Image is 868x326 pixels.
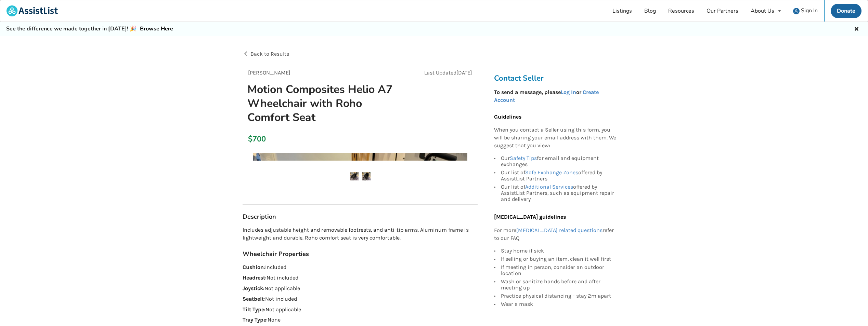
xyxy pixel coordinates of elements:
[362,172,371,180] img: motion composites helio a7 wheelchair with roho comfort seat-wheelchair-mobility-langley-assistli...
[662,0,700,22] a: Resources
[494,227,617,242] p: For more refer to our FAQ
[561,89,576,95] a: Log In
[494,89,599,103] strong: To send a message, please or
[243,306,478,314] p: : Not applicable
[501,263,617,277] div: If meeting in person, consider an outdoor location
[787,0,824,22] a: user icon Sign In
[243,285,478,293] p: : Not applicable
[494,113,521,120] b: Guidelines
[243,285,263,291] strong: Joystick
[793,8,800,14] img: user icon
[243,226,478,242] p: Includes adjustable height and removable footrests, and anti-tip arms. Aluminum frame is lightwei...
[243,316,478,324] p: : None
[831,4,861,18] a: Donate
[751,8,774,14] div: About Us
[243,213,478,221] h3: Description
[7,5,58,16] img: assistlist-logo
[494,126,617,150] p: When you contact a Seller using this form, you will be sharing your email address with them. We s...
[700,0,744,22] a: Our Partners
[248,134,252,144] div: $700
[501,292,617,300] div: Practice physical distancing - stay 2m apart
[350,172,359,180] img: motion composites helio a7 wheelchair with roho comfort seat-wheelchair-mobility-langley-assistli...
[242,82,404,124] h1: Motion Composites Helio A7 Wheelchair with Roho Comfort Seat
[250,51,289,57] span: Back to Results
[801,7,818,14] span: Sign In
[501,255,617,263] div: If selling or buying an item, clean it well first
[510,155,537,161] a: Safety Tips
[501,248,617,255] div: Stay home if sick
[243,306,264,313] strong: Tilt Type
[501,155,617,168] div: Our for email and equipment exchanges
[501,168,617,183] div: Our list of offered by AssistList Partners
[606,0,638,22] a: Listings
[248,69,290,76] span: [PERSON_NAME]
[243,295,478,303] p: : Not included
[494,214,566,220] b: [MEDICAL_DATA] guidelines
[501,183,617,202] div: Our list of offered by AssistList Partners, such as equipment repair and delivery
[243,316,266,323] strong: Tray Type
[243,250,478,258] h3: Wheelchair Properties
[243,264,264,270] strong: Cushion
[501,300,617,307] div: Wear a mask
[494,89,599,103] a: Create Account
[6,25,173,32] h5: See the difference we made together in [DATE]! 🎉
[525,169,578,176] a: Safe Exchange Zones
[140,25,173,32] a: Browse Here
[456,69,472,76] span: [DATE]
[494,73,620,83] h3: Contact Seller
[243,263,478,271] p: : Included
[243,274,265,281] strong: Headrest
[243,274,478,282] p: : Not included
[525,184,573,190] a: Additional Services
[243,296,264,302] strong: Seatbelt
[501,277,617,292] div: Wash or sanitize hands before and after meeting up
[424,69,456,76] span: Last Updated
[516,227,603,233] a: [MEDICAL_DATA] related questions
[638,0,662,22] a: Blog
